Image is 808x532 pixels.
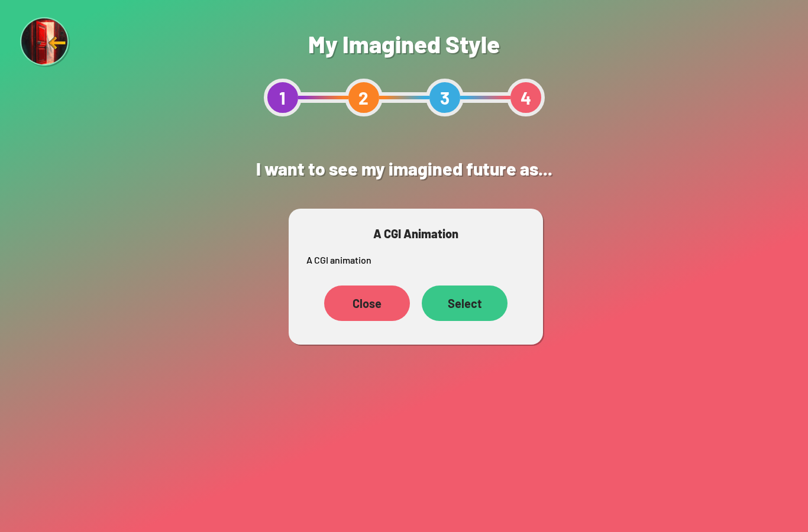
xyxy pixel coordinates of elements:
[264,30,545,58] h1: My Imagined Style
[507,79,545,116] div: 4
[345,79,383,116] div: 2
[422,286,508,321] div: Select
[306,226,525,241] h3: A CGI Animation
[324,286,410,321] div: Close
[197,146,612,191] h2: I want to see my imagined future as...
[426,79,464,116] div: 3
[264,79,302,116] div: 1
[20,17,71,68] img: Exit
[306,252,525,268] p: A CGI animation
